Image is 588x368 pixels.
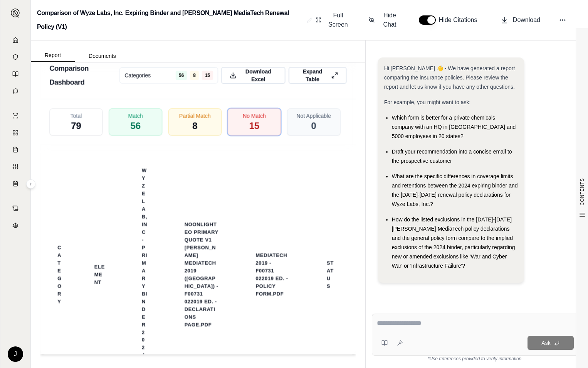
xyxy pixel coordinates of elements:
[326,11,350,29] span: Full Screen
[579,178,585,206] span: CONTENTS
[289,67,347,84] button: Expand Table
[243,112,266,120] span: No Match
[5,32,26,48] a: Home
[439,15,482,25] span: Hide Citations
[296,112,331,120] span: Not Applicable
[5,218,26,233] a: Legal Search Engine
[71,112,82,120] span: Total
[37,6,304,34] h2: Comparison of Wyze Labs, Inc. Expiring Binder and [PERSON_NAME] MediaTech Renewal Policy (V1)
[176,71,187,80] span: 56
[392,173,518,207] span: What are the specific differences in coverage limits and retentions between the 2024 expiring bin...
[384,65,515,90] span: Hi [PERSON_NAME] 👋 - We have generated a report comparing the insurance policies. Please review t...
[179,112,211,120] span: Partial Match
[119,67,218,83] button: Categories56815
[221,67,285,84] button: Download Excel
[11,8,20,18] img: Expand sidebar
[497,12,543,28] button: Download
[75,50,130,62] button: Documents
[297,68,328,83] span: Expand Table
[513,15,540,25] span: Download
[5,142,26,157] a: Claim Coverage
[5,49,26,65] a: Documents Vault
[392,216,515,269] span: How do the listed exclusions in the [DATE]-[DATE] [PERSON_NAME] MediaTech policy declarations and...
[190,71,199,80] span: 8
[49,61,119,89] h3: Comparison Dashboard
[318,254,343,294] th: Status
[71,120,81,132] span: 79
[5,176,26,191] a: Coverage Table
[8,346,23,362] div: J
[249,120,260,132] span: 15
[48,239,71,310] th: Category
[366,8,403,32] button: Hide Chat
[192,120,197,132] span: 8
[528,336,574,350] button: Ask
[311,120,316,132] span: 0
[5,201,26,216] a: Contract Analysis
[8,5,23,21] button: Expand sidebar
[379,11,400,29] span: Hide Chat
[5,159,26,174] a: Custom Report
[372,356,579,362] div: *Use references provided to verify information.
[26,179,35,189] button: Expand sidebar
[392,115,516,139] span: Which form is better for a private chemicals company with an HQ in [GEOGRAPHIC_DATA] and 5000 emp...
[31,49,75,62] button: Report
[392,149,512,164] span: Draft your recommendation into a concise email to the prospective customer
[5,108,26,123] a: Single Policy
[541,340,550,346] span: Ask
[240,68,277,83] span: Download Excel
[312,8,353,32] button: Full Screen
[128,112,143,120] span: Match
[5,83,26,99] a: Chat
[130,120,141,132] span: 56
[202,71,213,80] span: 15
[85,258,114,290] th: Element
[5,66,26,82] a: Prompt Library
[246,246,299,302] th: MediaTech 2019 - F00731 022019 ed. - Policy Form.pdf
[124,71,151,79] span: Categories
[5,125,26,140] a: Policy Comparisons
[175,216,228,333] th: Noonlight EO primary quote v1 [PERSON_NAME] MediaTech 2019 ([GEOGRAPHIC_DATA]) - F00731 022019 ed...
[384,99,471,105] span: For example, you might want to ask:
